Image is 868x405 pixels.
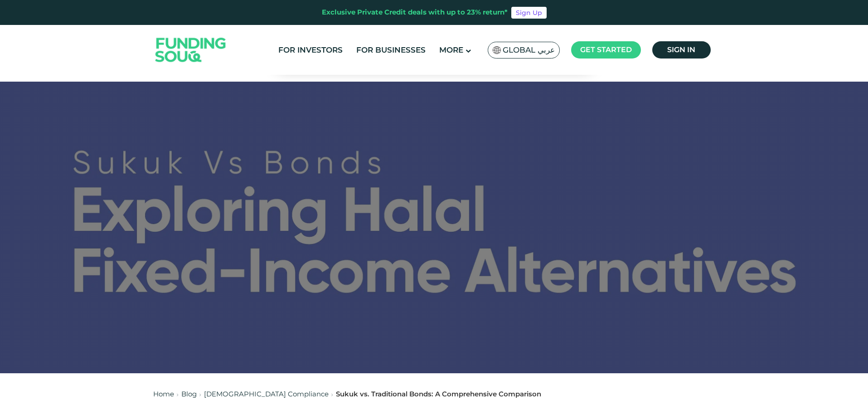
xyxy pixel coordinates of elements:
a: Home [153,390,174,398]
span: More [439,45,463,54]
div: Sukuk vs. Traditional Bonds: A Comprehensive Comparison [336,389,541,400]
a: Blog [181,390,197,398]
a: Sign in [652,41,711,59]
a: Sign Up [511,7,547,19]
a: For Businesses [354,43,428,58]
span: Get started [580,45,632,54]
span: Global عربي [503,45,555,55]
img: SA Flag [493,46,501,54]
span: Sign in [667,45,695,54]
a: For Investors [276,43,345,58]
img: Logo [146,27,235,73]
a: [DEMOGRAPHIC_DATA] Compliance [204,390,329,398]
div: Exclusive Private Credit deals with up to 23% return* [322,7,508,18]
